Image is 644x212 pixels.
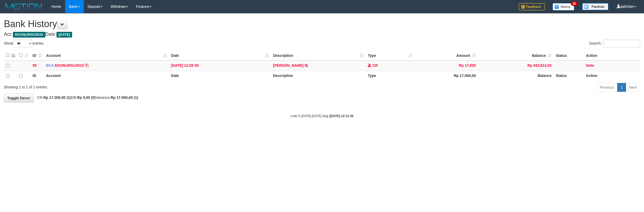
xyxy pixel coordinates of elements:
th: Description [271,71,366,81]
a: Copy EKONURSU3010 to clipboard [85,63,89,68]
th: Status [554,71,584,81]
img: Button%20Memo.svg [553,3,574,10]
th: : activate to sort column ascending [17,50,30,60]
div: Showing 1 to 1 of 1 entries [4,82,264,90]
img: MOTION_logo.png [4,3,43,10]
a: Previous [597,83,617,92]
th: Action [584,50,640,60]
th: Account: activate to sort column ascending [44,50,169,60]
th: ID: activate to sort column ascending [30,50,44,60]
span: CR: DB: Variance: [35,95,138,100]
label: Show entries [4,40,43,47]
span: [DATE] [57,32,72,38]
th: Account [44,71,169,81]
h1: Bank History [4,19,640,29]
img: panduan.png [582,3,608,10]
span: EKONURSU3010 [13,32,45,38]
th: Amount: activate to sort column ascending [414,50,478,60]
th: Description: activate to sort column ascending [271,50,366,60]
a: Toggle Descr [4,94,34,102]
span: 32 [571,1,578,6]
th: Action [584,71,640,81]
strong: [DATE] 12:11:35 [330,114,353,118]
th: : activate to sort column descending [4,50,17,60]
th: Balance: activate to sort column ascending [478,50,554,60]
select: Showentries [13,40,33,47]
th: Date [169,71,271,81]
a: 1 [617,83,626,92]
small: code © [DATE]-[DATE] dwg | [291,114,354,118]
th: Status [554,50,584,60]
th: Balance [478,71,554,81]
th: ID [30,71,44,81]
th: Date: activate to sort column ascending [169,50,271,60]
a: EKONURSU3010 [55,63,84,68]
h4: Acc: Date: [4,32,640,37]
th: Rp 17.000,00 [414,71,478,81]
strong: Rp 0,00 (0) [77,95,96,100]
td: Rp 653,813,00 [478,60,554,71]
td: Rp 17,000 [414,60,478,71]
a: Next [626,83,640,92]
input: Search: [603,40,640,47]
a: Note [586,63,594,68]
span: BCA [46,63,54,68]
a: [PERSON_NAME] [273,63,304,68]
span: CR [372,63,378,68]
label: Search: [589,40,640,47]
th: Type [366,71,414,81]
span: 55 [33,63,37,68]
img: Feedback.jpg [519,3,545,10]
strong: Rp 17.000,00 (1) [111,95,138,100]
strong: Rp 17.000,00 (1) [43,95,71,100]
th: Type: activate to sort column ascending [366,50,414,60]
td: [DATE] 12:05:30 [169,60,271,71]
